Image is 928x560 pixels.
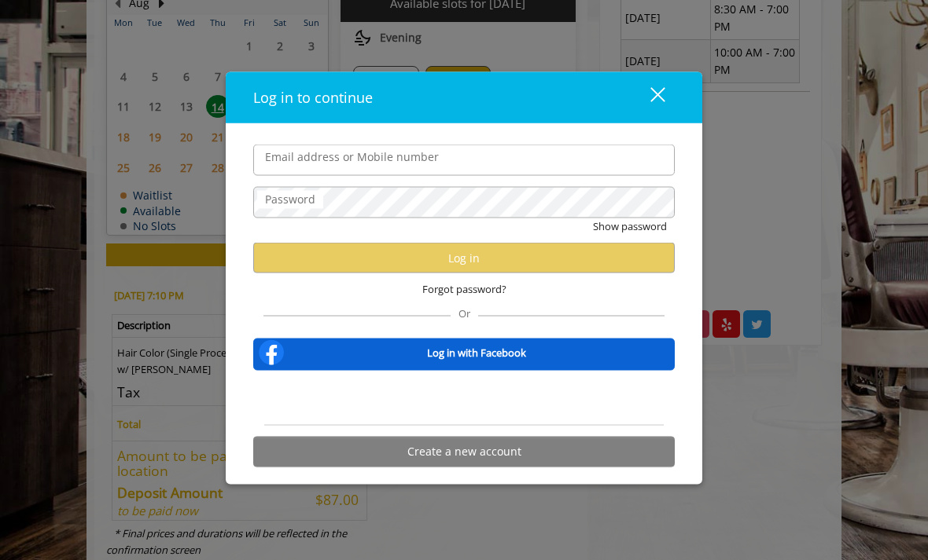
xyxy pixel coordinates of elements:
button: Log in [253,243,675,273]
button: Show password [593,218,667,235]
button: Create a new account [253,436,675,467]
input: Email address or Mobile number [253,145,675,176]
div: Sign in with Google. Opens in new tab [392,380,536,415]
label: Email address or Mobile number [257,148,447,166]
input: Password [253,187,675,218]
button: close dialog [621,82,675,114]
img: facebook-logo [256,336,287,368]
span: Forgot password? [422,281,506,298]
iframe: Sign in with Google Button [384,380,544,415]
div: close dialog [632,86,664,109]
span: Or [451,306,478,320]
b: Log in with Facebook [427,344,526,361]
label: Password [257,191,323,208]
span: Log in to continue [253,88,373,107]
